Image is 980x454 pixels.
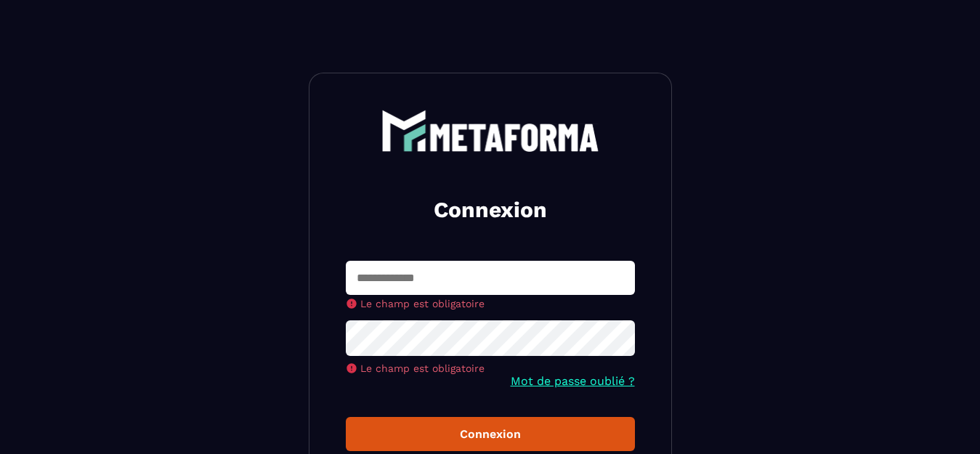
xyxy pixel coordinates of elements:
[381,110,599,152] img: logo
[346,417,635,451] button: Connexion
[511,374,635,388] a: Mot de passe oublié ?
[360,298,485,309] span: Le champ est obligatoire
[346,110,635,152] a: logo
[357,427,623,441] div: Connexion
[363,195,617,224] h2: Connexion
[360,362,485,374] span: Le champ est obligatoire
